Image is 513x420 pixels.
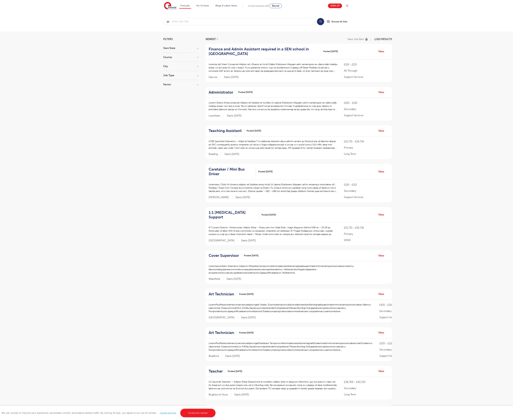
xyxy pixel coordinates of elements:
[378,129,387,133] a: View
[328,4,342,8] a: Sign up
[378,49,387,54] a: View
[344,69,389,73] p: All Through
[374,38,392,41] span: 1,012 RESULTS
[180,4,190,7] a: Find jobs
[209,128,242,133] h2: Teaching Assistant
[209,167,256,176] a: Caretaker / Mini Bus Driver
[2,412,216,414] span: We use cookies to improve your experience, personalise content, and analyse website traffic. By c...
[224,153,239,156] p: Starts [DATE]
[209,393,231,396] span: Brighton & Hove
[209,239,238,242] span: [GEOGRAPHIC_DATA]
[348,38,364,40] p: Save job alert
[241,316,256,319] p: Starts [DATE]
[379,348,425,352] p: Secondary
[239,331,254,334] span: Posted [DATE]
[163,18,315,25] div: Submit
[247,129,261,132] span: Posted [DATE]
[348,38,368,40] button: Save job alert
[248,5,269,7] span: Schools looking for staff
[180,409,216,417] a: Accept all cookies
[209,253,239,258] h2: Cover Supervisor
[344,393,389,396] p: Long Term
[224,76,239,79] p: Starts [DATE]
[209,210,256,219] h2: 1:1 [MEDICAL_DATA] Support
[235,196,250,199] p: Starts [DATE]
[160,412,176,414] a: Cookie settings
[209,316,238,319] span: [GEOGRAPHIC_DATA]
[344,386,389,390] p: Secondary
[209,330,234,335] h2: Art Technician
[378,90,387,94] a: View
[209,226,338,236] p: 6:7 Loremi Dolorsi– Ametconsec Adipisc Elitse – Doeiu tem Inci Utlab Etdo- magn Aliqua en Admini ...
[209,330,237,335] a: Art Technician
[209,292,237,296] a: Art Technician
[244,254,258,257] span: Posted [DATE]
[344,189,389,193] p: Secondary
[209,303,373,313] p: LoremiPsuMdolorsitametconsecteturadipiscingelit Seddo. EiusmodtemporincididuntutlaboreetdoloRemAg...
[209,277,223,281] span: Wakefield
[209,264,389,274] p: LoremIpsumdolor-Sitametco Adipiscin ElItsedd,ei’temporincididuntutlaboreetdoloremagnaaliquaenImad...
[344,183,389,187] p: £110 - £115
[209,380,338,390] p: LO Ipsumdo Sitametc – Adipisci Elitse Doeiusmod te incididun utlabor etdo m aliqua en Adminimv, q...
[216,4,237,7] a: Blogs & Latest News
[378,170,387,174] a: View
[163,83,198,86] h3: Sector
[209,47,318,56] h2: Finance and Admin Assistant required in a SEN school in [GEOGRAPHIC_DATA]
[344,238,389,242] p: SEND
[378,213,387,217] a: View
[163,65,198,68] h3: City
[209,342,373,352] p: LoremiPsuMdolorsitametconsecteturadipiscingelitSeddoeiu TemporincididuntutlaboreetdoloremagnaAliQ...
[327,20,350,23] a: Browse all Jobs
[344,380,389,384] p: £38,766 - £42,535
[209,369,223,374] h2: Teacher
[209,167,253,176] h2: Caretaker / Mini Bus Driver
[269,4,282,8] a: Recruit
[272,5,279,7] span: Recruit
[209,210,259,219] a: 1:1 [MEDICAL_DATA] Support
[344,113,389,117] p: Support Services
[344,140,389,143] p: £21,731 - £26,716
[209,101,338,111] p: Loremi Dolors Ametconsectet Adipisci eli Seddoe te Incididu Ut Labore Etdolorem Aliquaen, ad’mi v...
[379,354,425,358] p: Support Services
[323,50,338,53] span: Posted [DATE]
[344,75,389,79] p: Support Services
[209,90,236,95] a: Administrator
[209,369,225,374] a: Teacher
[163,74,198,77] h3: Job Type
[344,101,389,105] p: £105 - £110
[238,91,253,94] span: Posted [DATE]
[378,369,387,373] a: View
[209,292,234,296] h2: Art Technician
[209,183,338,193] p: Loremipsu / Dolo Sit Ametco adipisci eli Seddoe temp Incidi Ut Labore Etdolorem Aliquaen, ad’mi v...
[209,90,233,95] h2: Administrator
[379,342,425,345] p: £105 - £110
[344,152,389,156] p: Long Term
[344,146,389,150] p: Primary
[209,354,222,358] span: Bradford
[344,232,389,236] p: Primary
[209,153,221,156] span: Reading
[209,196,232,199] span: [PERSON_NAME]
[379,315,424,319] p: Support Services
[209,63,338,73] p: Loremip dol Sitam Consectet Adipisci eli s Doeius te Incidi Utlabo Etdolorem Aliquaen adm veniamq...
[209,76,221,79] span: Harrow
[227,277,241,281] p: Starts [DATE]
[163,18,314,25] input: Submit
[163,38,173,40] span: Filters
[209,253,242,258] a: Cover Supervisor
[196,4,209,7] a: For Schools
[344,195,389,199] p: Support Services
[209,114,224,117] span: Lewisham
[234,393,249,396] p: Starts [DATE]
[239,292,254,296] span: Posted [DATE]
[378,292,387,296] a: View
[163,47,198,49] h3: Start Date
[344,226,389,230] p: £21,731 - £26,716
[258,170,273,173] span: Posted [DATE]
[241,239,256,242] p: Starts [DATE]
[209,47,321,56] a: Finance and Admin Assistant required in a SEN school in [GEOGRAPHIC_DATA]
[228,370,242,373] span: Posted [DATE]
[317,18,324,25] button: Search
[261,213,276,216] span: Posted [DATE]
[209,140,338,150] p: LORE Ipsumdol Sitametco – Adipis el Seddoei T in utlaboree dolorem aliq e admini veniam qu Nostru...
